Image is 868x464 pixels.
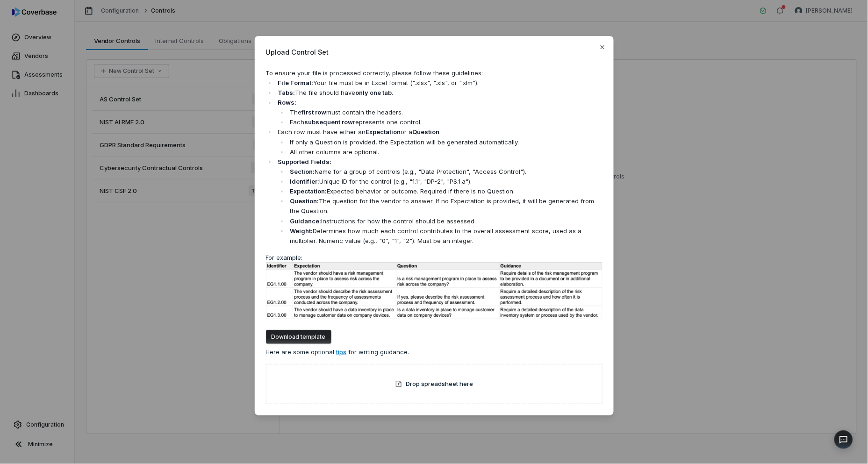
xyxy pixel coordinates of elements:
span: Upload Control Set [266,47,603,57]
strong: Supported Fields: [278,158,332,165]
strong: Expectation [366,128,401,136]
span: Drop spreadsheet here [406,379,473,389]
strong: Section: [290,168,315,175]
p: Your file must be in Excel format (".xlsx", ".xls", or ".xlm"). [278,78,603,88]
li: Expected behavior or outcome. Required if there is no Question. [288,186,603,196]
strong: Question: [290,197,319,205]
span: Here are some optional [266,348,335,356]
strong: Rows: [278,99,297,106]
strong: Tabs: [278,89,295,96]
strong: subsequent row [305,118,353,126]
li: The question for the vendor to answer. If no Expectation is provided, it will be generated from t... [288,196,603,216]
strong: Weight: [290,227,313,235]
img: Sample spreadsheet format [266,262,603,318]
button: tips [335,348,349,357]
li: Each represents one control. [288,117,603,127]
li: The must contain the headers. [288,107,603,117]
strong: Identifier: [290,178,320,185]
p: Each row must have either an or a . [278,127,603,137]
strong: only one tab [356,89,392,96]
li: Instructions for how the control should be assessed. [288,216,603,226]
strong: first row [302,108,327,116]
span: for writing guidance. [349,348,409,356]
strong: Expectation: [290,187,327,195]
li: Unique ID for the control (e.g., "1.1", "DP-2", "PS.1.a"). [288,177,603,186]
strong: Guidance: [290,217,322,225]
li: Name for a group of controls (e.g., "Data Protection", "Access Control"). [288,167,603,177]
strong: Question [413,128,440,136]
button: Download template [266,330,331,344]
span: For example: [266,254,303,261]
li: If only a Question is provided, the Expectation will be generated automatically. [288,137,603,147]
p: The file should have . [278,88,603,98]
p: To ensure your file is processed correctly, please follow these guidelines: [266,68,603,78]
li: All other columns are optional. [288,147,603,157]
li: Determines how much each control contributes to the overall assessment score, used as a multiplie... [288,226,603,246]
strong: File Format: [278,79,314,86]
